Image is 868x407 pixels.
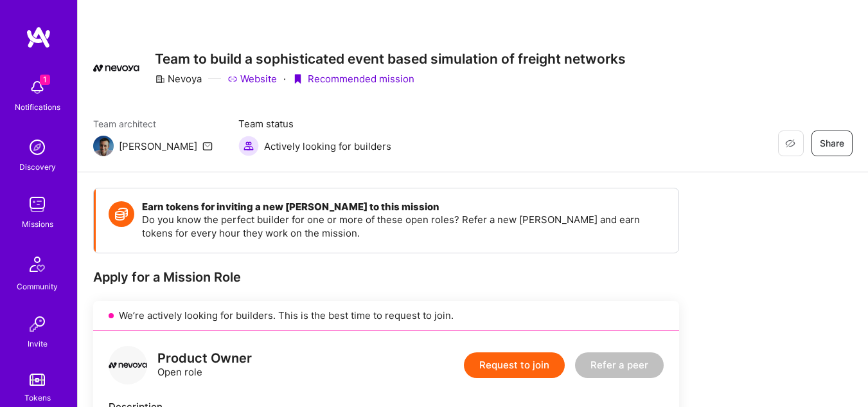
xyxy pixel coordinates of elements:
div: Apply for a Mission Role [93,269,679,285]
h3: Team to build a sophisticated event based simulation of freight networks [155,51,626,67]
div: [PERSON_NAME] [119,140,197,153]
div: Discovery [19,160,56,174]
div: Product Owner [157,352,252,365]
a: Website [227,72,277,86]
span: Team status [238,117,391,131]
img: Community [22,249,53,280]
button: Share [811,131,853,156]
button: Request to join [464,352,565,378]
img: tokens [30,374,45,386]
i: icon EyeClosed [785,138,795,149]
div: Open role [157,352,252,379]
div: Tokens [24,391,51,404]
span: Share [820,137,844,150]
img: Company Logo [93,64,139,72]
div: Recommended mission [292,72,414,86]
img: discovery [24,134,50,160]
i: icon CompanyGray [155,74,165,84]
div: Nevoya [155,72,202,86]
img: bell [24,75,50,100]
img: logo [109,346,147,384]
i: icon Mail [202,141,213,151]
img: logo [26,26,51,49]
img: Actively looking for builders [238,136,259,156]
span: Actively looking for builders [264,140,391,153]
img: Invite [24,311,50,337]
img: Token icon [109,201,134,227]
p: Do you know the perfect builder for one or more of these open roles? Refer a new [PERSON_NAME] an... [142,213,666,240]
div: We’re actively looking for builders. This is the best time to request to join. [93,301,679,330]
i: icon PurpleRibbon [292,74,303,84]
div: Missions [22,217,53,231]
div: Community [17,280,58,293]
span: Team architect [93,117,213,131]
span: 1 [40,75,50,85]
button: Refer a peer [575,352,664,378]
div: Notifications [15,100,60,114]
img: teamwork [24,192,50,217]
img: Team Architect [93,136,114,156]
div: Invite [28,337,48,350]
div: · [283,72,286,86]
h4: Earn tokens for inviting a new [PERSON_NAME] to this mission [142,201,666,213]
